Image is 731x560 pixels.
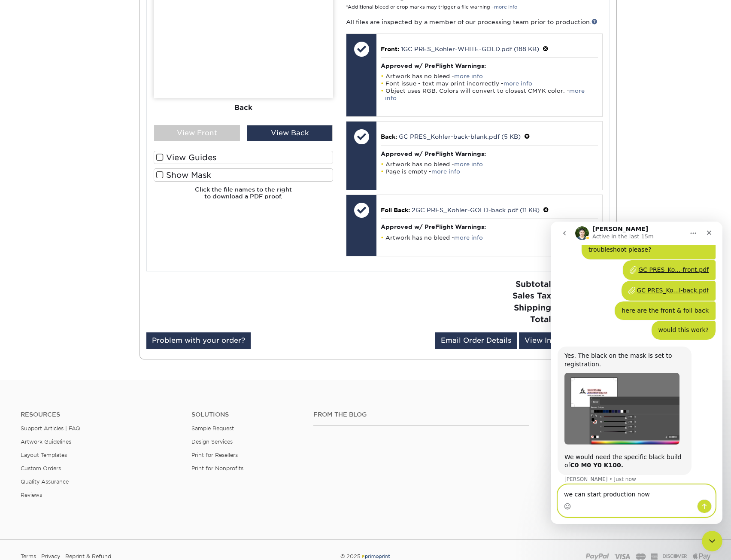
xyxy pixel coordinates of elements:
[530,314,554,324] strong: Total:
[21,452,67,458] a: Layout Templates
[381,150,598,157] h4: Approved w/ PreFlight Warnings:
[21,425,80,432] a: Support Articles | FAQ
[154,151,333,164] label: View Guides
[381,73,598,80] li: Artwork has no bleed -
[431,168,460,175] a: more info
[146,332,251,349] a: Problem with your order?
[2,534,73,557] iframe: Google Customer Reviews
[191,438,233,445] a: Design Services
[346,18,602,26] p: All files are inspected by a member of our processing team prior to production.
[454,234,483,241] a: more info
[381,234,598,241] li: Artwork has no bleed -
[191,411,300,418] h4: Solutions
[519,332,577,349] a: View Invoice
[346,4,517,10] small: *Additional bleed or crop marks may trigger a file warning –
[435,332,517,349] a: Email Order Details
[21,465,61,472] a: Custom Orders
[191,425,234,432] a: Sample Request
[381,87,598,102] li: Object uses RGB. Colors will convert to closest CMYK color. -
[313,411,529,418] h4: From the Blog
[412,207,540,213] a: 2GC PRES_Kohler-GOLD-back.pdf (11 KB)
[381,46,399,52] span: Front:
[21,438,71,445] a: Artwork Guidelines
[247,125,333,141] div: View Back
[399,133,521,140] a: GC PRES_Kohler-back-blank.pdf (5 KB)
[191,465,243,472] a: Print for Nonprofits
[381,133,397,140] span: Back:
[381,62,598,69] h4: Approved w/ PreFlight Warnings:
[381,168,598,175] li: Page is empty -
[494,4,517,10] a: more info
[454,73,483,79] a: more info
[551,222,722,524] iframe: Intercom live chat
[401,46,539,52] a: 1GC PRES_Kohler-WHITE-GOLD.pdf (188 KB)
[154,125,240,141] div: View Front
[454,161,483,167] a: more info
[504,80,532,87] a: more info
[381,223,598,230] h4: Approved w/ PreFlight Warnings:
[154,98,333,117] div: Back
[516,279,554,289] strong: Subtotal:
[385,88,585,101] a: more info
[154,168,333,182] label: Show Mask
[21,411,179,418] h4: Resources
[381,80,598,87] li: Font issue - text may print incorrectly -
[381,161,598,168] li: Artwork has no bleed -
[702,531,722,551] iframe: Intercom live chat
[21,492,42,498] a: Reviews
[381,207,410,213] span: Foil Back:
[154,186,333,207] h6: Click the file names to the right to download a PDF proof.
[513,291,554,300] strong: Sales Tax:
[514,303,554,312] strong: Shipping:
[361,553,391,560] img: Primoprint
[21,478,69,485] a: Quality Assurance
[191,452,238,458] a: Print for Resellers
